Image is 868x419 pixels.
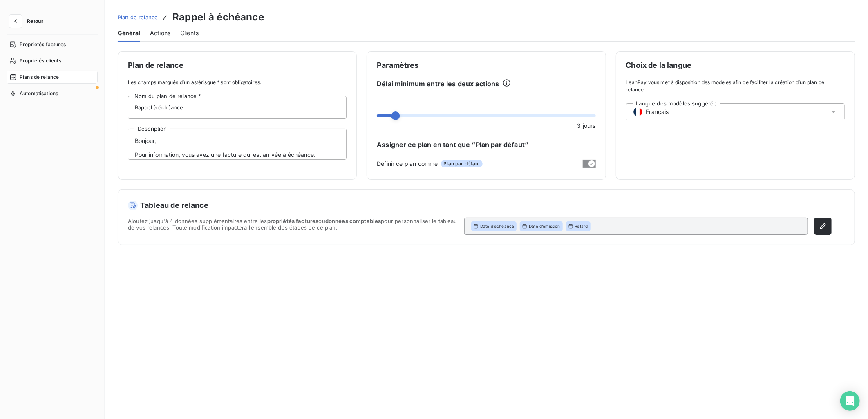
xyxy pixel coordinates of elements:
[118,13,158,21] a: Plan de relance
[529,223,560,229] span: Date d’émission
[172,10,264,25] h3: Rappel à échéance
[377,79,499,89] span: Délai minimum entre les deux actions
[27,19,43,24] span: Retour
[118,29,140,37] span: Général
[20,41,66,48] span: Propriétés factures
[626,79,845,94] span: LeanPay vous met à disposition des modèles afin de faciliter la création d’un plan de relance.
[441,160,482,167] span: Plan par défaut
[267,218,319,224] span: propriétés factures
[20,57,61,65] span: Propriétés clients
[7,71,98,84] a: Plans de relance
[128,129,347,160] textarea: Bonjour, Pour information, vous avez une facture qui est arrivée à échéance. Vous pouvez effectue...
[128,96,347,119] input: placeholder
[128,79,347,86] span: Les champs marqués d’un astérisque * sont obligatoires.
[128,200,832,211] h5: Tableau de relance
[840,391,860,411] div: Open Intercom Messenger
[577,121,596,130] span: 3 jours
[118,14,158,20] span: Plan de relance
[20,74,59,81] span: Plans de relance
[377,159,438,168] span: Définir ce plan comme
[575,223,588,229] span: Retard
[128,62,347,69] span: Plan de relance
[150,29,170,37] span: Actions
[646,108,669,116] span: Français
[180,29,199,37] span: Clients
[20,90,58,97] span: Automatisations
[128,218,458,235] span: Ajoutez jusqu'à 4 données supplémentaires entre les ou pour personnaliser le tableau de vos relan...
[377,140,595,149] span: Assigner ce plan en tant que “Plan par défaut”
[7,38,98,51] a: Propriétés factures
[7,54,98,67] a: Propriétés clients
[480,223,514,229] span: Date d’échéance
[626,62,845,69] span: Choix de la langue
[7,15,50,28] button: Retour
[377,62,595,69] span: Paramètres
[325,218,381,224] span: données comptables
[7,87,98,100] a: Automatisations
